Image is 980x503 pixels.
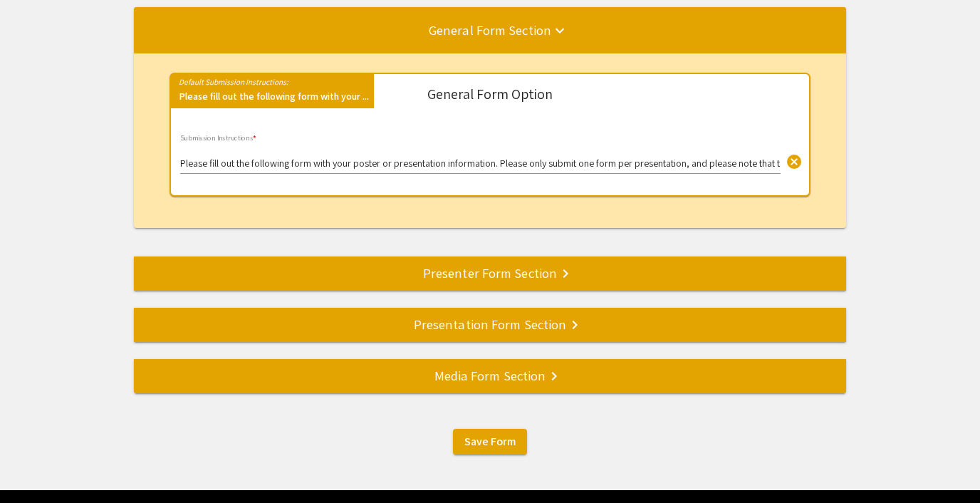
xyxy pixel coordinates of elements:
[171,73,288,87] mat-label: Default Submission Instructions:
[134,308,846,342] mat-expansion-panel-header: Presentation Form Section
[134,365,846,385] div: Media Form Section
[427,85,553,103] h5: General Form Option
[134,314,846,334] div: Presentation Form Section
[134,263,846,283] div: Presenter Form Section
[171,89,374,108] div: Please fill out the following form with your ...
[180,158,781,170] input: submission instructions
[453,429,527,455] button: Save Form
[11,439,61,492] iframe: Chat
[551,22,568,39] mat-icon: keyboard_arrow_down
[566,316,583,333] mat-icon: keyboard_arrow_right
[134,7,846,53] mat-expansion-panel-header: General Form Section
[134,53,846,228] div: General Form Section
[780,147,808,175] button: clear
[557,265,574,282] mat-icon: keyboard_arrow_right
[134,20,846,40] div: General Form Section
[546,368,563,385] mat-icon: keyboard_arrow_right
[134,359,846,393] mat-expansion-panel-header: Media Form Section
[786,153,803,170] span: cancel
[464,434,516,449] span: Save Form
[134,256,846,291] mat-expansion-panel-header: Presenter Form Section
